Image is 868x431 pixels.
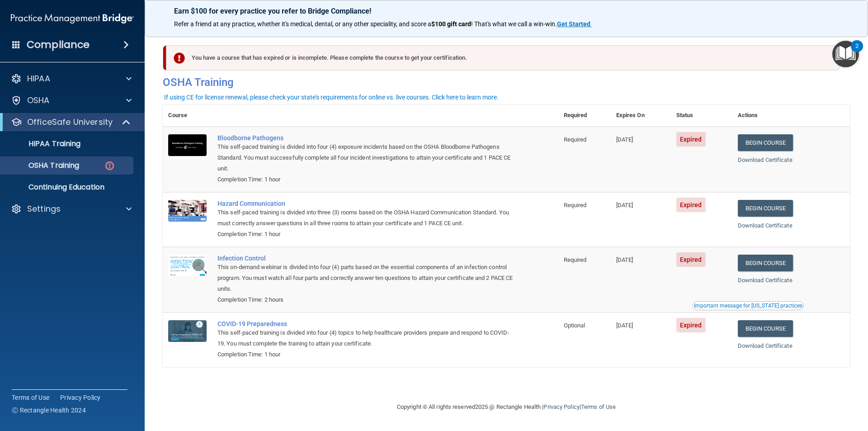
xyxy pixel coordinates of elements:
[217,229,513,240] div: Completion Time: 1 hour
[341,393,671,422] div: Copyright © All rights reserved 2025 @ Rectangle Health | |
[11,73,132,84] a: HIPAA
[27,38,90,51] h4: Compliance
[855,46,859,58] div: 2
[6,161,79,170] p: OSHA Training
[27,204,61,214] p: Settings
[564,256,587,263] span: Required
[217,207,513,229] div: This self-paced training is divided into three (3) rooms based on the OSHA Hazard Communication S...
[174,52,185,64] img: exclamation-circle-solid-danger.72ef9ffc.png
[564,322,585,329] span: Optional
[693,301,804,310] button: Read this if you are a dental practitioner in the state of CA
[163,76,850,89] h4: OSHA Training
[163,93,500,102] button: If using CE for license renewal, please check your state's requirements for online vs. live cours...
[27,73,50,84] p: HIPAA
[611,104,671,127] th: Expires On
[738,255,793,271] a: Begin Course
[431,20,471,28] strong: $100 gift card
[738,222,793,229] a: Download Certificate
[11,9,134,28] img: PMB logo
[676,252,706,267] span: Expired
[616,322,633,329] span: [DATE]
[217,142,513,174] div: This self-paced training is divided into four (4) exposure incidents based on the OSHA Bloodborne...
[11,204,132,214] a: Settings
[676,318,706,332] span: Expired
[564,136,587,143] span: Required
[6,139,80,148] p: HIPAA Training
[174,20,431,28] span: Refer a friend at any practice, whether it's medical, dental, or any other speciality, and score a
[557,20,592,28] a: Get Started
[616,136,633,143] span: [DATE]
[832,41,859,67] button: Open Resource Center, 2 new notifications
[616,256,633,263] span: [DATE]
[738,200,793,217] a: Begin Course
[543,403,579,410] a: Privacy Policy
[11,117,131,128] a: OfficeSafe University
[166,45,840,71] div: You have a course that has expired or is incomplete. Please complete the course to get your certi...
[217,200,513,207] a: Hazard Communication
[174,7,839,15] p: Earn $100 for every practice you refer to Bridge Compliance!
[738,342,793,349] a: Download Certificate
[676,198,706,212] span: Expired
[676,132,706,147] span: Expired
[564,202,587,208] span: Required
[60,393,101,402] a: Privacy Policy
[6,183,129,192] p: Continuing Education
[12,406,86,415] span: Ⓒ Rectangle Health 2024
[738,134,793,151] a: Begin Course
[217,174,513,185] div: Completion Time: 1 hour
[738,277,793,284] a: Download Certificate
[671,104,732,127] th: Status
[11,95,132,106] a: OSHA
[217,349,513,360] div: Completion Time: 1 hour
[558,104,611,127] th: Required
[732,104,850,127] th: Actions
[164,94,499,100] div: If using CE for license renewal, please check your state's requirements for online vs. live cours...
[471,20,557,28] span: ! That's what we call a win-win.
[217,134,513,142] a: Bloodborne Pathogens
[616,202,633,208] span: [DATE]
[27,117,113,128] p: OfficeSafe University
[217,320,513,327] a: COVID-19 Preparedness
[217,294,513,305] div: Completion Time: 2 hours
[104,160,115,171] img: danger-circle.6113f641.png
[557,20,590,28] strong: Get Started
[694,303,802,308] div: Important message for [US_STATE] practices
[163,104,212,127] th: Course
[738,320,793,337] a: Begin Course
[27,95,50,106] p: OSHA
[581,403,616,410] a: Terms of Use
[217,262,513,294] div: This on-demand webinar is divided into four (4) parts based on the essential components of an inf...
[12,393,49,402] a: Terms of Use
[738,156,793,163] a: Download Certificate
[217,255,513,262] a: Infection Control
[217,327,513,349] div: This self-paced training is divided into four (4) topics to help healthcare providers prepare and...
